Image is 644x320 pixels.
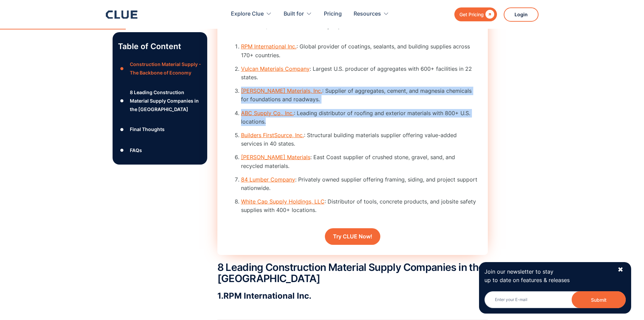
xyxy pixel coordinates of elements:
a: RPM International Inc. [241,43,296,50]
a: Login [504,7,539,22]
a: Vulcan Materials Company [241,65,310,72]
div: ● [118,64,126,74]
a: ●8 Leading Construction Material Supply Companies in the [GEOGRAPHIC_DATA] [118,88,202,114]
div: Built for [284,3,304,25]
a: ●Construction Material Supply - The Backbone of Economy [118,60,202,77]
a: Builders FirstSource, Inc. [241,132,304,138]
p: Join our newsletter to stay up to date on features & releases [484,268,612,284]
div: FAQs [130,146,142,154]
div: 8 Leading Construction Material Supply Companies in the [GEOGRAPHIC_DATA] [130,88,201,114]
li: : Privately owned supplier offering framing, siding, and project support nationwide. [241,175,478,192]
div: Resources [354,3,381,25]
button: Submit [572,291,626,308]
p: Table of Content [118,41,202,52]
div: ● [118,96,126,106]
li: : Leading distributor of roofing and exterior materials with 800+ U.S. locations. [241,109,478,126]
div: ✖ [618,265,623,274]
a: ●Final Thoughts [118,124,202,134]
div: ● [118,124,126,134]
li: : East Coast supplier of crushed stone, gravel, sand, and recycled materials. [241,153,478,170]
li: : Largest U.S. producer of aggregates with 600+ facilities in 22 states. [241,65,478,82]
a: Try CLUE Now! [325,228,380,245]
div: Final Thoughts [130,125,165,133]
li: : Structural building materials supplier offering value-added services in 40 states. [241,131,478,148]
p: ‍ [217,304,488,313]
div: ● [118,145,126,155]
a: Get Pricing [454,7,497,21]
div: Get Pricing [459,10,484,19]
h3: 1. . [217,291,488,301]
a: ●FAQs [118,145,202,155]
div: Explore Clue [231,3,264,25]
a: Pricing [324,3,342,25]
input: Enter your E-mail [484,291,626,308]
a: [PERSON_NAME] Materials [241,154,310,161]
li: : Distributor of tools, concrete products, and jobsite safety supplies with 400+ locations. [241,197,478,214]
h2: 8 Leading Construction Material Supply Companies in the [GEOGRAPHIC_DATA] [217,262,488,284]
li: : Supplier of aggregates, cement, and magnesia chemicals for foundations and roadways. [241,87,478,104]
a: 84 Lumber Company [241,176,295,183]
div: Resources [354,3,389,25]
strong: RPM International Inc [223,291,309,301]
div: Built for [284,3,312,25]
a: [PERSON_NAME] Materials, Inc. [241,87,322,94]
a: White Cap Supply Holdings, LLC [241,198,325,205]
div: Construction Material Supply - The Backbone of Economy [130,60,201,77]
li: : Global provider of coatings, sealants, and building supplies across 170+ countries. [241,42,478,59]
a: ABC Supply Co., Inc. [241,110,294,116]
div:  [484,10,494,19]
div: Explore Clue [231,3,272,25]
